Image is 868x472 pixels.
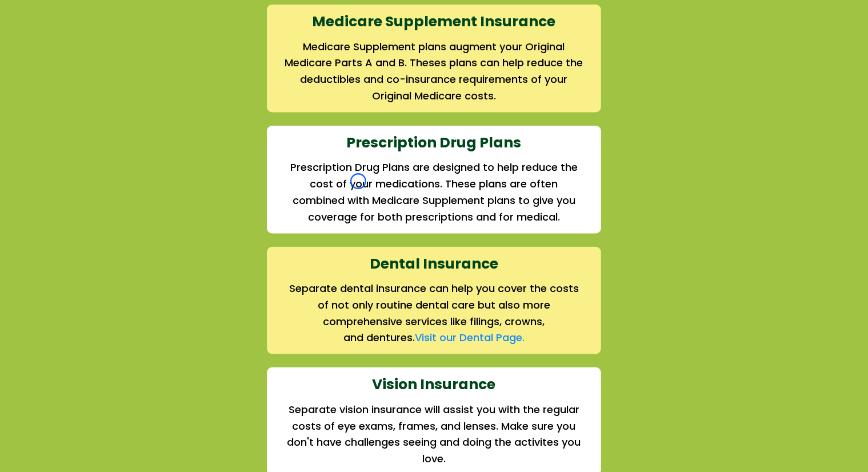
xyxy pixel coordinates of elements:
[283,159,585,225] h2: Prescription Drug Plans are designed to help reduce the cost of your medications. These plans are...
[283,330,585,346] h2: and dentures.
[283,402,585,467] h2: Separate vision insurance will assist you with the regular costs of eye exams, frames, and lenses...
[283,39,585,105] h2: Medicare Supplement plans augment your Original Medicare Parts A and B. Theses plans can help red...
[415,330,525,345] a: Visit our Dental Page.
[347,133,522,153] strong: Prescription Drug Plans
[370,254,498,274] strong: Dental Insurance
[283,281,585,330] h2: Separate dental insurance can help you cover the costs of not only routine dental care but also m...
[373,374,496,394] strong: Vision Insurance
[313,11,556,31] strong: Medicare Supplement Insurance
